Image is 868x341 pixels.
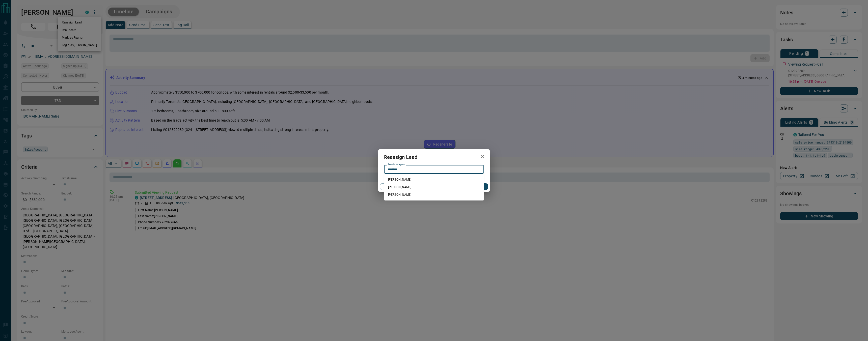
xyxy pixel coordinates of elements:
[384,191,484,198] li: [PERSON_NAME]
[388,163,405,166] label: Search for agent
[380,183,423,190] button: Cancel
[384,176,484,183] li: [PERSON_NAME]
[384,183,484,191] li: [PERSON_NAME]
[378,149,423,165] h2: Reassign Lead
